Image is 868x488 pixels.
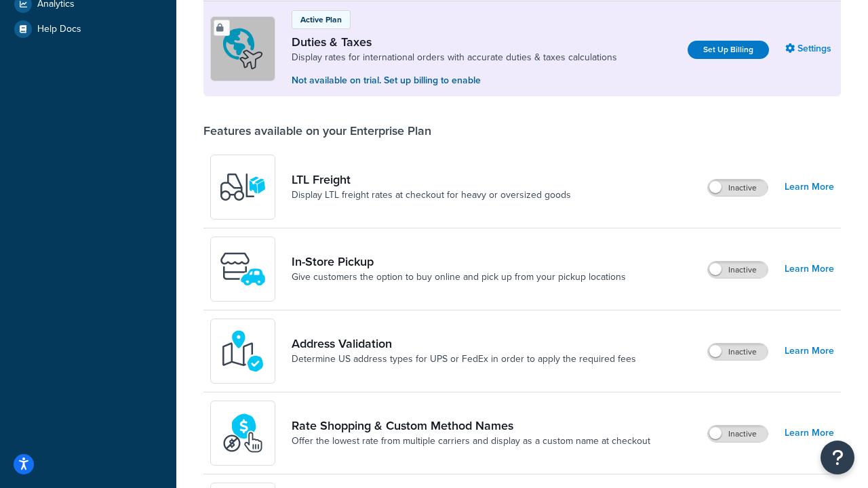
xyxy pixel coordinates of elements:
img: icon-duo-feat-rate-shopping-ecdd8bed.png [219,409,267,457]
img: wfgcfpwTIucLEAAAAASUVORK5CYII= [219,245,267,293]
a: LTL Freight [292,172,571,187]
a: Determine US address types for UPS or FedEx in order to apply the required fees [292,352,636,366]
button: Open Resource Center [821,441,854,474]
a: In-Store Pickup [292,254,626,269]
a: Address Validation [292,336,636,351]
label: Inactive [708,262,768,278]
img: kIG8fy0lQAAAABJRU5ErkJggg== [219,327,267,375]
a: Give customers the option to buy online and pick up from your pickup locations [292,270,626,284]
img: y79ZsPf0fXUFUhFXDzUgf+ktZg5F2+ohG75+v3d2s1D9TjoU8PiyCIluIjV41seZevKCRuEjTPPOKHJsQcmKCXGdfprl3L4q7... [219,163,267,211]
a: Display rates for international orders with accurate duties & taxes calculations [292,51,617,64]
p: Active Plan [300,14,342,26]
a: Rate Shopping & Custom Method Names [292,418,650,433]
a: Learn More [785,260,834,279]
a: Learn More [785,342,834,361]
span: Help Docs [37,24,81,35]
a: Help Docs [10,17,166,41]
a: Set Up Billing [688,41,769,59]
label: Inactive [708,180,768,196]
a: Settings [785,39,834,58]
a: Learn More [785,178,834,197]
label: Inactive [708,426,768,442]
a: Display LTL freight rates at checkout for heavy or oversized goods [292,188,571,202]
div: Features available on your Enterprise Plan [203,123,431,138]
a: Offer the lowest rate from multiple carriers and display as a custom name at checkout [292,434,650,448]
p: Not available on trial. Set up billing to enable [292,73,617,88]
a: Learn More [785,424,834,443]
label: Inactive [708,344,768,360]
a: Duties & Taxes [292,35,617,49]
